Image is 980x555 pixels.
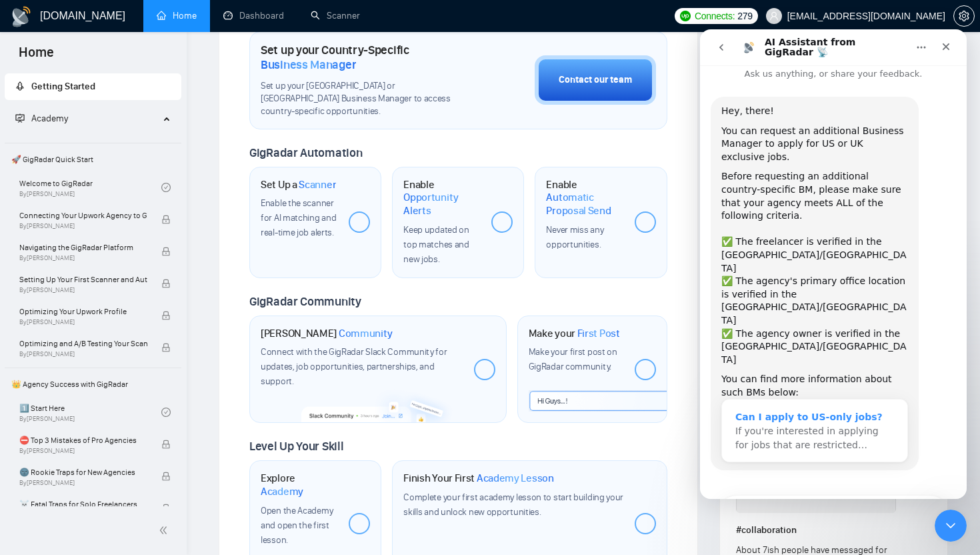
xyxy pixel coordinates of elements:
h1: [PERSON_NAME] [261,327,393,340]
span: double-left [159,524,172,537]
span: Make your first post on GigRadar community. [529,346,617,372]
span: 🌚 Rookie Traps for New Agencies [19,466,147,479]
span: Enable the scanner for AI matching and real-time job alerts. [261,197,336,238]
span: Getting Started [31,81,95,92]
h1: Set Up a [261,178,336,191]
span: GigRadar Automation [249,145,362,160]
h1: Make your [529,327,620,340]
button: Contact our team [535,55,656,105]
span: Academy [15,113,68,124]
span: Set up your [GEOGRAPHIC_DATA] or [GEOGRAPHIC_DATA] Business Manager to access country-specific op... [261,80,468,118]
button: Yes, I meet all of the criteria - request a new BM [17,466,249,504]
span: lock [161,311,171,320]
span: By [PERSON_NAME] [19,286,147,294]
span: rocket [15,81,25,91]
span: Scanner [299,178,336,191]
img: upwork-logo.png [680,11,691,21]
span: Level Up Your Skill [249,439,343,454]
span: Academy [31,113,68,124]
h1: Enable [403,178,481,217]
span: Business Manager [261,57,356,72]
li: Getting Started [5,73,181,100]
img: logo [11,6,32,27]
span: First Post [577,327,620,340]
a: 1️⃣ Start HereBy[PERSON_NAME] [19,398,161,427]
span: lock [161,472,171,481]
span: 🚀 GigRadar Quick Start [6,146,180,173]
span: setting [954,11,974,21]
span: ☠️ Fatal Traps for Solo Freelancers [19,498,147,511]
span: Community [339,327,393,340]
a: Welcome to GigRadarBy[PERSON_NAME] [19,173,161,202]
span: lock [161,279,171,288]
a: homeHome [157,10,197,21]
span: user [769,11,779,21]
span: Connects: [695,9,735,23]
span: By [PERSON_NAME] [19,479,147,487]
span: By [PERSON_NAME] [19,447,147,455]
button: setting [953,5,975,27]
span: ⛔ Top 3 Mistakes of Pro Agencies [19,434,147,447]
span: lock [161,504,171,513]
span: Home [8,43,65,71]
span: lock [161,247,171,256]
span: check-circle [161,183,171,192]
span: GigRadar Community [249,294,361,309]
h1: # collaboration [736,523,931,538]
span: By [PERSON_NAME] [19,254,147,262]
span: Open the Academy and open the first lesson. [261,505,333,546]
span: Never miss any opportunities. [546,224,603,250]
span: check-circle [161,408,171,417]
iframe: Intercom live chat [935,510,967,542]
span: Academy Lesson [477,472,554,485]
a: setting [953,11,975,21]
span: By [PERSON_NAME] [19,318,147,326]
span: Optimizing and A/B Testing Your Scanner for Better Results [19,337,147,350]
div: Contact our team [559,73,632,87]
span: Setting Up Your First Scanner and Auto-Bidder [19,273,147,286]
span: lock [161,440,171,449]
h1: Finish Your First [403,472,553,485]
span: Complete your first academy lesson to start building your skills and unlock new opportunities. [403,492,623,518]
span: lock [161,343,171,352]
span: Optimizing Your Upwork Profile [19,305,147,318]
span: By [PERSON_NAME] [19,350,147,358]
span: Keep updated on top matches and new jobs. [403,224,469,265]
span: fund-projection-screen [15,113,25,123]
span: Opportunity Alerts [403,191,481,217]
h1: Set up your Country-Specific [261,43,468,72]
a: dashboardDashboard [223,10,284,21]
iframe: Intercom live chat [700,29,967,499]
span: Automatic Proposal Send [546,191,623,217]
span: Connect with the GigRadar Slack Community for updates, job opportunities, partnerships, and support. [261,346,447,387]
span: lock [161,215,171,224]
h1: Enable [546,178,623,217]
span: Navigating the GigRadar Platform [19,241,147,254]
span: Connecting Your Upwork Agency to GigRadar [19,209,147,222]
img: slackcommunity-bg.png [301,386,455,422]
span: 👑 Agency Success with GigRadar [6,371,180,398]
a: searchScanner [311,10,360,21]
span: By [PERSON_NAME] [19,222,147,230]
h1: Explore [261,472,338,498]
span: Academy [261,485,303,498]
span: 279 [737,9,752,23]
